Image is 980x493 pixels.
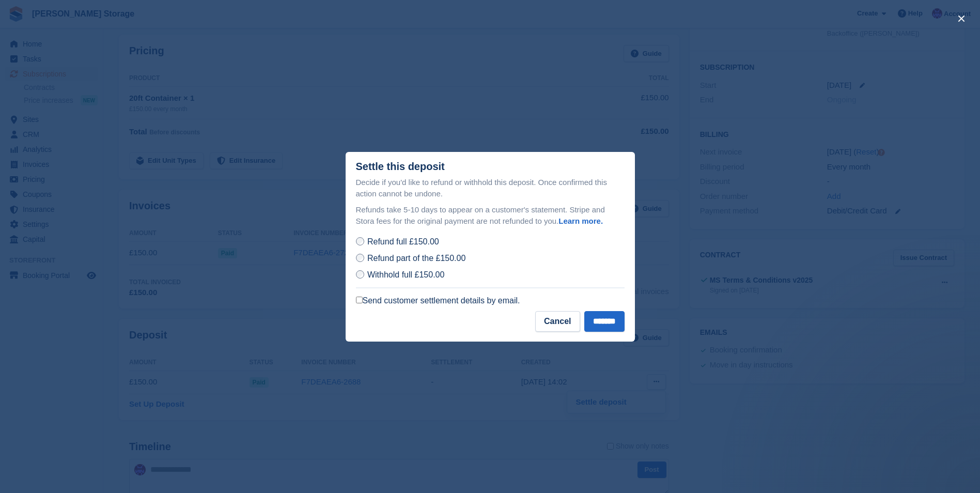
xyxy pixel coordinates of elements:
input: Refund part of the £150.00 [356,254,364,262]
input: Refund full £150.00 [356,237,364,245]
span: Withhold full £150.00 [367,270,444,279]
input: Send customer settlement details by email. [356,297,363,303]
input: Withhold full £150.00 [356,270,364,279]
span: Refund full £150.00 [367,237,439,246]
p: Decide if you'd like to refund or withhold this deposit. Once confirmed this action cannot be und... [356,177,625,200]
label: Send customer settlement details by email. [356,296,520,306]
a: Learn more. [558,217,603,225]
span: Refund part of the £150.00 [367,254,465,263]
div: Settle this deposit [356,161,445,173]
p: Refunds take 5-10 days to appear on a customer's statement. Stripe and Stora fees for the origina... [356,204,625,227]
button: close [953,10,970,27]
button: Cancel [535,311,580,332]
